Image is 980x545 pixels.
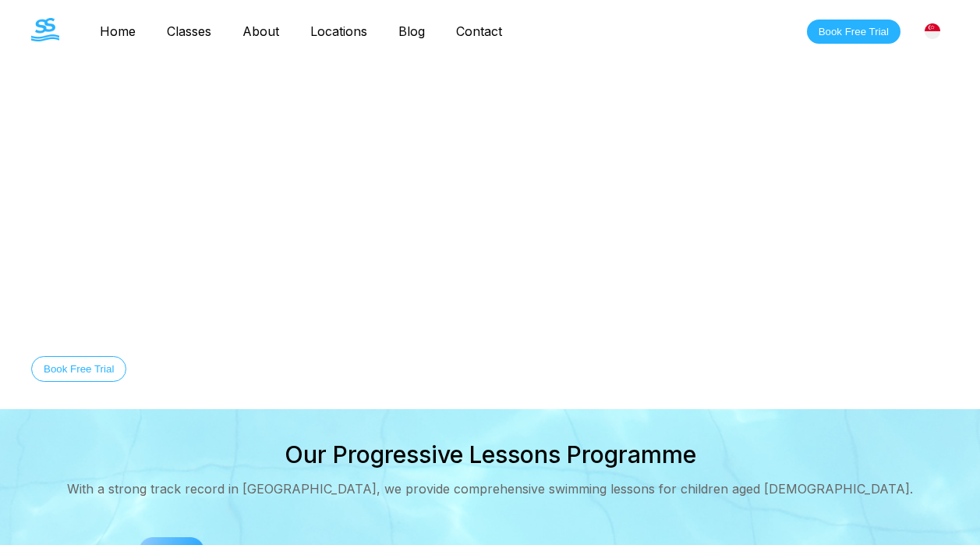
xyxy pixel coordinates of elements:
div: Equip your child with essential swimming skills for lifelong safety and confidence in water. [31,319,853,331]
img: The Swim Starter Logo [31,18,59,41]
a: About [227,23,295,39]
img: Singapore [925,23,940,39]
div: Swimming Lessons in [GEOGRAPHIC_DATA] [31,255,853,294]
div: Welcome to The Swim Starter [31,219,853,230]
a: Classes [151,23,227,39]
button: Discover Our Story [142,356,255,382]
div: [GEOGRAPHIC_DATA] [916,15,949,48]
button: Book Free Trial [31,356,126,382]
div: Our Progressive Lessons Programme [285,440,696,468]
a: Blog [383,23,440,39]
div: With a strong track record in [GEOGRAPHIC_DATA], we provide comprehensive swimming lessons for ch... [67,481,913,497]
button: Book Free Trial [807,20,900,44]
a: Home [84,23,151,39]
a: Locations [295,23,383,39]
a: Contact [440,23,518,39]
